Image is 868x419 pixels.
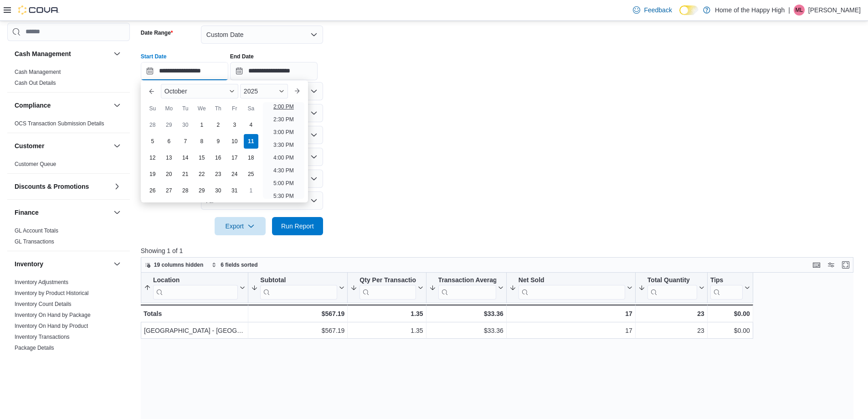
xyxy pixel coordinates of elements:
[270,101,298,112] li: 2:00 PM
[15,208,110,217] button: Finance
[195,134,209,149] div: day-8
[145,134,160,149] div: day-5
[15,345,54,351] a: Package Details
[211,183,226,198] div: day-30
[195,150,209,165] div: day-15
[211,134,226,149] div: day-9
[251,325,344,336] div: $567.19
[15,80,56,86] a: Cash Out Details
[290,84,304,98] button: Next month
[360,276,416,300] div: Qty Per Transaction
[162,101,176,116] div: Mo
[270,165,298,176] li: 4:30 PM
[211,150,226,165] div: day-16
[15,141,44,150] h3: Customer
[310,88,318,95] button: Open list of options
[18,5,59,15] img: Cova
[429,276,503,300] button: Transaction Average
[145,150,160,165] div: day-12
[145,101,160,116] div: Su
[195,101,209,116] div: We
[638,276,704,300] button: Total Quantity
[15,334,70,340] a: Inventory Transactions
[162,118,176,132] div: day-29
[164,88,187,95] span: October
[145,167,160,181] div: day-19
[310,109,318,117] button: Open list of options
[710,276,743,300] div: Tips
[178,167,193,181] div: day-21
[162,167,176,181] div: day-20
[144,117,259,199] div: October, 2025
[826,259,837,270] button: Display options
[15,120,104,127] a: OCS Transaction Submission Details
[270,140,298,150] li: 3:30 PM
[794,5,805,16] div: Marsha Lewis
[195,183,209,198] div: day-29
[788,5,790,16] p: |
[15,323,88,329] a: Inventory On Hand by Product
[178,150,193,165] div: day-14
[15,161,56,167] a: Customer Queue
[429,325,503,336] div: $33.36
[195,118,209,132] div: day-1
[15,259,110,269] button: Inventory
[15,68,61,76] span: Cash Management
[244,183,258,198] div: day-1
[519,276,625,300] div: Net Sold
[15,279,68,286] span: Inventory Adjustments
[710,325,750,336] div: $0.00
[15,311,91,319] span: Inventory On Hand by Package
[178,134,193,149] div: day-7
[244,150,258,165] div: day-18
[15,238,54,245] a: GL Transactions
[644,5,672,15] span: Feedback
[840,259,851,270] button: Enter fullscreen
[178,101,193,116] div: Tu
[270,152,298,163] li: 4:00 PM
[227,167,242,181] div: day-24
[211,101,226,116] div: Th
[710,276,743,285] div: Tips
[350,325,423,336] div: 1.35
[141,246,861,255] p: Showing 1 of 1
[208,259,261,270] button: 6 fields sorted
[15,101,110,110] button: Compliance
[112,207,123,218] button: Finance
[15,182,89,191] h3: Discounts & Promotions
[15,259,43,269] h3: Inventory
[161,84,238,98] div: Button. Open the month selector. October is currently selected.
[260,276,337,300] div: Subtotal
[270,191,298,202] li: 5:30 PM
[144,276,245,300] button: Location
[154,261,204,269] span: 19 columns hidden
[270,114,298,125] li: 2:30 PM
[230,53,254,60] label: End Date
[215,217,266,235] button: Export
[153,276,238,285] div: Location
[7,67,130,92] div: Cash Management
[15,141,110,150] button: Customer
[145,183,160,198] div: day-26
[15,333,70,341] span: Inventory Transactions
[15,355,54,362] span: Package History
[145,118,160,132] div: day-28
[15,227,58,234] span: GL Account Totals
[15,49,110,58] button: Cash Management
[509,308,632,319] div: 17
[227,183,242,198] div: day-31
[509,276,632,300] button: Net Sold
[7,225,130,251] div: Finance
[195,167,209,181] div: day-22
[270,127,298,138] li: 3:00 PM
[112,140,123,151] button: Customer
[7,159,130,173] div: Customer
[715,5,785,16] p: Home of the Happy High
[221,261,257,269] span: 6 fields sorted
[796,5,803,16] span: ML
[647,276,697,285] div: Total Quantity
[638,325,704,336] div: 23
[15,344,54,352] span: Package Details
[263,102,304,199] ul: Time
[7,277,130,412] div: Inventory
